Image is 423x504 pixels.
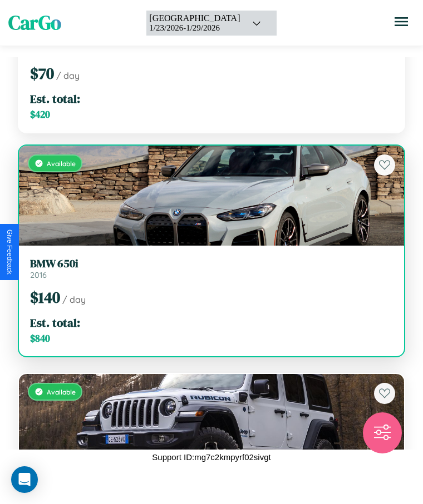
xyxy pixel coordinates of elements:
h3: BMW 650i [30,257,393,270]
span: Est. total: [30,315,80,331]
span: Est. total: [30,91,80,107]
span: 2016 [30,270,47,280]
div: [GEOGRAPHIC_DATA] [149,13,240,23]
span: / day [56,70,80,81]
span: $ 70 [30,63,54,84]
a: BMW 650i2016 [30,257,393,280]
span: / day [62,294,86,305]
span: Available [47,388,76,396]
div: Give Feedback [6,229,13,275]
div: Open Intercom Messenger [11,466,38,493]
p: Support ID: mg7c2kmpyrf02sivgt [152,450,270,465]
span: $ 840 [30,332,50,345]
div: 1 / 23 / 2026 - 1 / 29 / 2026 [149,23,240,33]
span: $ 140 [30,287,60,308]
span: Available [47,159,76,168]
span: CarGo [8,9,61,36]
span: $ 420 [30,108,50,121]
